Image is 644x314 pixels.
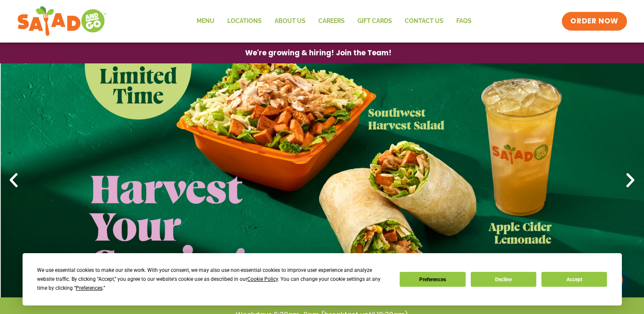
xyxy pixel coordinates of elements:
[232,43,404,63] a: We're growing & hiring! Join the Team!
[621,171,640,190] div: Next slide
[268,11,312,31] a: About Us
[541,272,607,287] button: Accept
[570,16,618,26] span: ORDER NOW
[398,11,450,31] a: Contact Us
[23,253,622,305] div: Cookie Consent Prompt
[76,285,103,291] span: Preferences
[190,11,478,31] nav: Menu
[312,11,351,31] a: Careers
[450,11,478,31] a: FAQs
[37,266,389,293] div: We use essential cookies to make our site work. With your consent, we may also use non-essential ...
[4,171,23,190] div: Previous slide
[562,12,627,31] a: ORDER NOW
[17,4,107,38] img: new-SAG-logo-768×292
[221,11,268,31] a: Locations
[190,11,221,31] a: Menu
[247,276,278,282] span: Cookie Policy
[245,49,392,57] span: We're growing & hiring! Join the Team!
[471,272,536,287] button: Decline
[400,272,465,287] button: Preferences
[351,11,398,31] a: GIFT CARDS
